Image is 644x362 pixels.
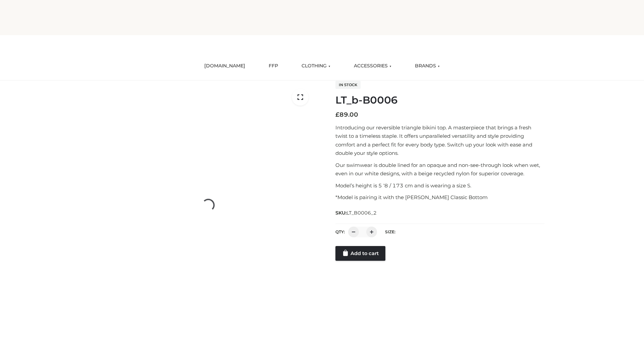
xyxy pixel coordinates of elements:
h1: LT_b-B0006 [335,94,544,106]
span: LT_B0006_2 [346,210,377,216]
span: £ [335,111,339,118]
label: QTY: [335,229,345,234]
p: *Model is pairing it with the [PERSON_NAME] Classic Bottom [335,193,544,202]
a: FFP [264,59,283,73]
p: Introducing our reversible triangle bikini top. A masterpiece that brings a fresh twist to a time... [335,123,544,158]
span: SKU: [335,209,377,217]
p: Our swimwear is double lined for an opaque and non-see-through look when wet, even in our white d... [335,161,544,178]
p: Model’s height is 5 ‘8 / 173 cm and is wearing a size S. [335,181,544,190]
a: CLOTHING [297,59,335,73]
a: Add to cart [335,246,385,261]
span: In stock [335,81,361,89]
label: Size: [385,229,395,234]
a: [DOMAIN_NAME] [199,59,250,73]
a: ACCESSORIES [349,59,396,73]
a: BRANDS [410,59,445,73]
bdi: 89.00 [335,111,358,118]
